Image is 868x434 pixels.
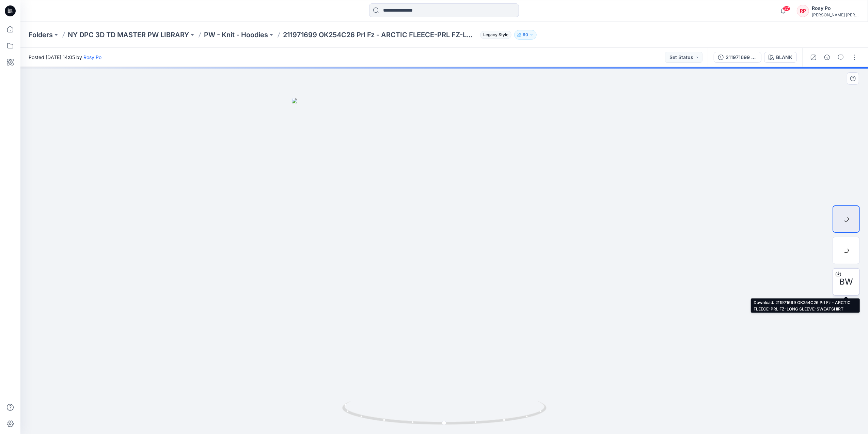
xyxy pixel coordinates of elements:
a: NY DPC 3D TD MASTER PW LIBRARY [68,30,189,40]
span: Posted [DATE] 14:05 by [29,54,101,61]
a: PW - Knit - Hoodies [204,30,268,40]
span: BW [839,276,853,288]
button: 211971699 OK254C26 Prl Fz - ARCTIC FLEECE-PRL FZ-LONG SLEEVE-SWEATSHIRT [714,52,761,63]
span: Legacy Style [480,31,511,39]
button: Details [822,52,833,63]
a: Rosy Po [83,54,101,60]
div: RP [797,5,809,17]
button: BLANK [764,52,797,63]
button: Legacy Style [477,30,511,40]
span: 27 [783,6,790,11]
div: Rosy Po [812,4,859,12]
div: [PERSON_NAME] [PERSON_NAME] [812,12,859,17]
button: 60 [514,30,537,40]
p: 211971699 OK254C26 Prl Fz - ARCTIC FLEECE-PRL FZ-LONG SLEEVE-SWEATSHIRT [283,30,477,40]
p: 60 [523,31,528,39]
a: Folders [29,30,53,40]
div: BLANK [776,54,792,61]
div: 211971699 OK254C26 Prl Fz - ARCTIC FLEECE-PRL FZ-LONG SLEEVE-SWEATSHIRT [726,54,757,61]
